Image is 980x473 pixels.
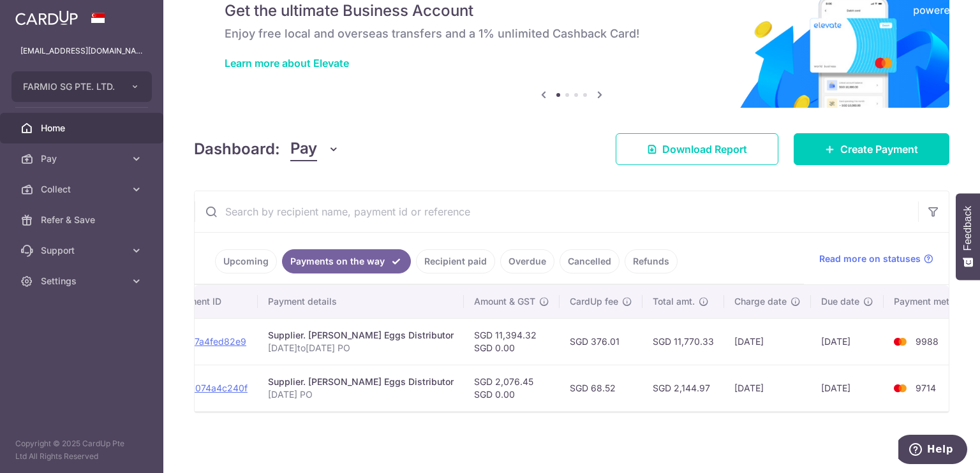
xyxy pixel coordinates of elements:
span: Charge date [734,295,787,308]
span: FARMIO SG PTE. LTD. [23,80,117,93]
td: SGD 68.52 [560,365,642,411]
span: Create Payment [840,142,918,157]
img: CardUp [15,10,78,25]
span: 9988 [916,336,939,347]
td: SGD 11,394.32 SGD 0.00 [464,318,560,365]
span: Pay [41,152,125,165]
p: [DATE] PO [268,388,454,401]
span: Amount & GST [474,295,535,308]
a: txn_0074a4c240f [173,382,248,393]
button: FARMIO SG PTE. LTD. [11,71,152,102]
span: Settings [41,275,125,287]
img: Bank Card [887,334,913,349]
span: Support [41,244,125,257]
td: [DATE] [724,318,811,365]
img: Bank Card [887,381,913,396]
span: Pay [290,137,317,161]
td: SGD 376.01 [560,318,642,365]
span: Due date [821,295,859,308]
a: Create Payment [794,133,949,165]
td: [DATE] [724,365,811,411]
td: [DATE] [811,318,884,365]
div: Supplier. [PERSON_NAME] Eggs Distributor [268,375,454,388]
td: [DATE] [811,365,884,411]
button: Pay [290,137,339,161]
h6: Enjoy free local and overseas transfers and a 1% unlimited Cashback Card! [225,26,919,41]
td: SGD 2,144.97 [642,365,724,411]
h5: Get the ultimate Business Account [225,1,919,21]
span: Read more on statuses [819,252,921,265]
span: Collect [41,183,125,196]
span: Total amt. [653,295,695,308]
a: Payments on the way [282,249,411,273]
input: Search by recipient name, payment id or reference [195,191,918,232]
a: Upcoming [215,249,277,273]
th: Payment details [258,285,464,318]
a: Recipient paid [416,249,495,273]
a: Overdue [500,249,554,273]
td: SGD 2,076.45 SGD 0.00 [464,365,560,411]
a: txn_57a4fed82e9 [173,336,246,347]
h4: Dashboard: [194,138,280,161]
span: Refer & Save [41,214,125,226]
span: Feedback [962,206,974,251]
a: Cancelled [560,249,620,273]
td: SGD 11,770.33 [642,318,724,365]
a: Learn more about Elevate [225,57,349,69]
div: Supplier. [PERSON_NAME] Eggs Distributor [268,329,454,342]
iframe: Opens a widget where you can find more information [898,435,967,467]
p: [DATE]to[DATE] PO [268,342,454,354]
p: [EMAIL_ADDRESS][DOMAIN_NAME] [20,45,143,57]
span: Download Report [662,142,747,157]
button: Feedback - Show survey [956,193,980,280]
a: Read more on statuses [819,252,933,265]
a: Download Report [616,133,778,165]
span: 9714 [916,382,936,393]
th: Payment ID [163,285,258,318]
span: CardUp fee [570,295,618,308]
a: Refunds [625,249,678,273]
span: Home [41,122,125,135]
